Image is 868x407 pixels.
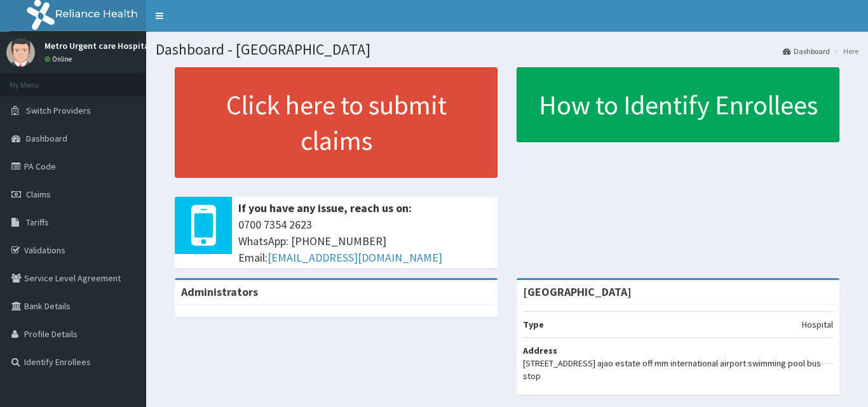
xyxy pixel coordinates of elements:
[26,189,51,200] span: Claims
[523,357,833,382] p: [STREET_ADDRESS] ajao estate off mm international airport swimming pool bus stop
[783,46,830,57] a: Dashboard
[26,133,67,144] span: Dashboard
[268,250,442,265] a: [EMAIL_ADDRESS][DOMAIN_NAME]
[6,38,35,67] img: User Image
[26,105,91,116] span: Switch Providers
[156,41,858,58] h1: Dashboard - [GEOGRAPHIC_DATA]
[802,318,833,331] p: Hospital
[175,67,498,178] a: Click here to submit claims
[44,41,152,50] p: Metro Urgent care Hospital
[523,284,632,299] strong: [GEOGRAPHIC_DATA]
[181,284,258,299] b: Administrators
[831,46,858,57] li: Here
[238,201,412,215] b: If you have any issue, reach us on:
[517,67,839,142] a: How to Identify Enrollees
[26,217,49,228] span: Tariffs
[44,55,75,63] a: Online
[523,345,557,356] b: Address
[523,319,544,330] b: Type
[238,217,491,265] span: 0700 7354 2623 WhatsApp: [PHONE_NUMBER] Email:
